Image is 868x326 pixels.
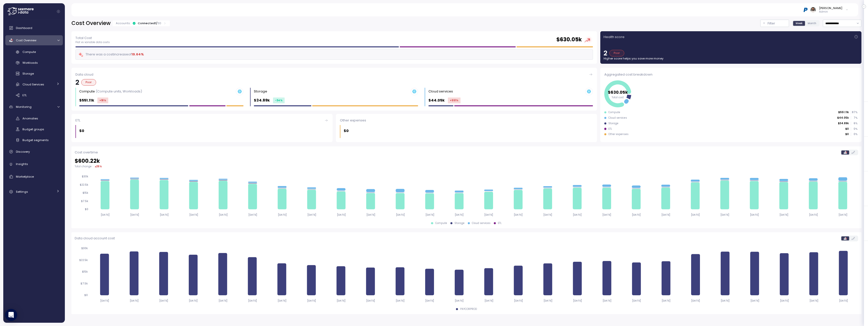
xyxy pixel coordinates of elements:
p: Cost overtime [75,150,98,155]
div: +18 % [97,97,108,103]
tspan: $7.5k [80,282,88,285]
p: Higher score helps you save more money [604,56,858,60]
span: Month [808,21,816,25]
tspan: $15k [82,270,88,273]
a: Anomalies [5,114,63,123]
tspan: $15k [83,191,88,195]
div: Other expenses [340,118,593,123]
tspan: [DATE] [278,299,286,302]
tspan: [DATE] [721,299,729,302]
div: ETL [498,221,502,225]
tspan: [DATE] [544,299,552,302]
div: [PERSON_NAME] [819,6,842,10]
p: 30 [157,21,161,25]
tspan: [DATE] [691,299,700,302]
span: Marketplace [16,175,34,179]
tspan: [DATE] [455,213,464,216]
tspan: $0 [84,294,88,297]
tspan: $7.5k [81,200,88,203]
div: Data cloud [75,72,593,77]
a: Data cloud2PoorCompute (Compute units, Workloads)$551.11k+18%Storage $34.89k-34%Cloud services $4... [71,68,597,110]
tspan: [DATE] [101,213,110,216]
tspan: [DATE] [573,213,582,216]
div: Storage [454,221,465,225]
tspan: [DATE] [396,213,404,216]
a: Discovery [5,147,63,157]
p: 6 % [851,122,857,125]
tspan: [DATE] [514,299,523,302]
button: Collapse navigation [55,10,62,13]
tspan: $30k [81,247,88,250]
tspan: Total cost [612,96,624,99]
tspan: [DATE] [514,213,523,216]
p: Data cloud account cost [75,236,115,241]
p: Admin [819,10,842,14]
div: Storage [608,122,618,125]
div: 25 % [96,165,102,168]
tspan: [DATE] [337,299,345,302]
tspan: [DATE] [307,299,316,302]
p: $44.05k [428,97,445,103]
div: ▴ [95,165,102,168]
tspan: $630.05k [608,89,628,95]
tspan: [DATE] [100,299,109,302]
tspan: [DATE] [130,213,139,216]
span: Cost Overview [16,38,36,42]
tspan: [DATE] [809,213,818,216]
span: Workloads [22,61,38,65]
a: Compute [5,48,63,56]
a: Budget segments [5,136,63,144]
p: $34.89k [254,97,270,103]
tspan: [DATE] [484,213,493,216]
span: ETL [22,93,27,97]
span: Storage [22,72,34,76]
tspan: [DATE] [779,213,788,216]
tspan: [DATE] [809,299,818,302]
tspan: [DATE] [602,213,611,216]
div: Cloud services [428,89,453,94]
tspan: [DATE] [573,299,582,302]
h2: $ 600.22k [75,157,858,165]
a: Storage [5,70,63,78]
h2: Cost Overview [71,20,111,27]
tspan: [DATE] [248,213,257,216]
a: Cost Overview [5,35,63,45]
a: Insights [5,159,63,169]
span: Discovery [16,150,30,154]
div: -34 % [273,97,285,103]
p: 2 [75,79,79,86]
tspan: [DATE] [455,299,464,302]
tspan: [DATE] [720,213,729,216]
div: Storage [254,89,267,94]
tspan: [DATE] [130,299,139,302]
a: Workloads [5,59,63,67]
p: Total Cost [75,36,110,41]
tspan: [DATE] [750,213,759,216]
tspan: [DATE] [248,299,257,302]
tspan: [DATE] [218,299,227,302]
tspan: [DATE] [337,213,345,216]
tspan: $0 [85,208,88,211]
tspan: [DATE] [307,213,316,216]
div: Poor [609,50,624,56]
a: ETL [5,91,63,99]
tspan: [DATE] [603,299,611,302]
img: ACg8ocLskjvUhBDgxtSFCRx4ztb74ewwa1VrVEuDBD_Ho1mrTsQB-QE=s96-c [810,7,816,12]
p: Flat vs variable data costs [75,41,110,44]
p: Filter [768,21,775,26]
div: Compute [435,221,447,225]
div: There was a cost increase of [78,52,144,57]
span: Monitoring [16,105,32,109]
div: Connected 1 / [138,21,161,25]
button: Filter [760,20,789,27]
tspan: [DATE] [159,299,168,302]
span: Cloud Services [22,82,44,86]
tspan: [DATE] [366,213,375,216]
p: $0 [79,128,84,134]
tspan: [DATE] [632,299,641,302]
tspan: [DATE] [484,299,493,302]
div: Accounts:Connected1/30 [113,20,170,26]
p: Health score [604,35,625,40]
a: Cloud Services [5,80,63,88]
